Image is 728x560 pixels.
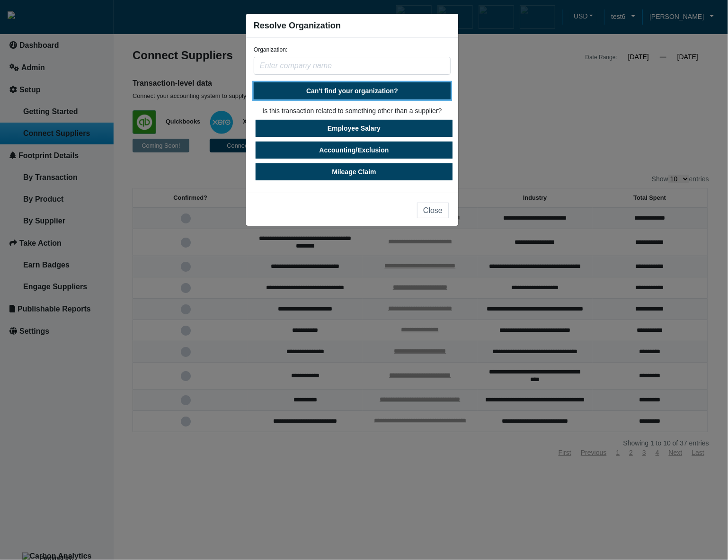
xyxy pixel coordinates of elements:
[155,5,178,27] div: Minimize live chat window
[254,46,287,53] label: Organization:
[12,88,173,108] input: Enter your last name
[139,292,172,304] em: Submit
[306,87,398,95] span: Can't find your organization?
[63,53,173,65] div: Leave a message
[256,142,453,159] button: Accounting/Exclusion
[256,120,453,137] button: Employee Salary
[256,163,453,180] button: Mileage Claim
[10,52,25,66] div: Navigation go back
[12,143,173,284] textarea: Type your message and click 'Submit'
[254,82,451,99] button: Can't find your organization?
[254,107,451,115] div: Is this transaction related to something other than a supplier?
[254,21,341,30] h5: Resolve Organization
[417,203,449,218] button: Close
[12,116,173,136] input: Enter your email address
[254,57,451,75] input: Enter company name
